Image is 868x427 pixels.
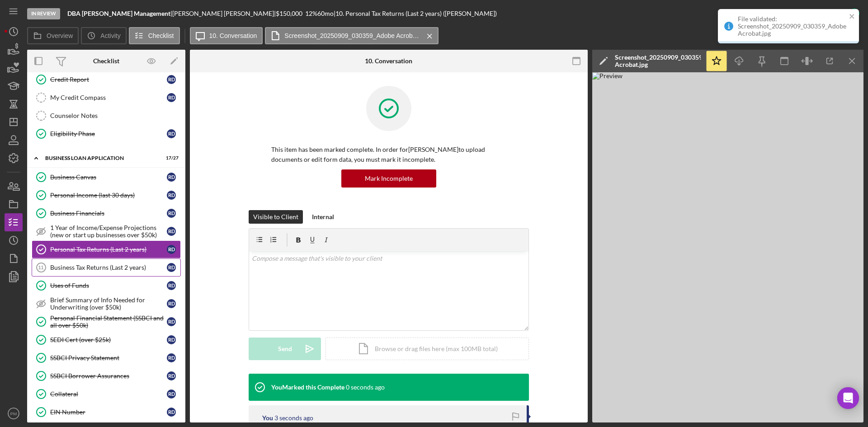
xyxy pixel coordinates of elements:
div: Screenshot_20250909_030359_Adobe Acrobat.jpg [615,54,701,68]
button: Visible to Client [249,210,303,224]
b: DBA [PERSON_NAME] Management [67,9,170,17]
div: Visible to Client [253,210,298,224]
div: EIN Number [50,408,167,416]
img: Preview [592,72,863,422]
a: Counselor Notes [32,107,181,125]
a: Eligibility PhaseRD [32,125,181,143]
div: R D [167,245,176,254]
div: Eligibility Phase [50,130,167,137]
div: R D [167,389,176,399]
div: Collateral [50,390,167,398]
div: Business Financials [50,210,167,217]
a: Personal Tax Returns (Last 2 years)RD [32,240,181,258]
div: | [67,10,172,17]
div: R D [167,299,176,308]
div: Personal Income (last 30 days) [50,192,167,199]
div: In Review [27,8,60,19]
button: PM [5,404,23,422]
a: Business CanvasRD [32,168,181,186]
p: This item has been marked complete. In order for [PERSON_NAME] to upload documents or edit form d... [271,145,506,165]
a: 1 Year of Income/Expense Projections (new or start up businesses over $50k)RD [32,222,181,240]
div: R D [167,191,176,200]
button: close [849,13,855,21]
a: CollateralRD [32,385,181,403]
div: Uses of Funds [50,282,167,289]
button: Internal [307,210,339,224]
label: Screenshot_20250909_030359_Adobe Acrobat.jpg [284,32,420,39]
a: Uses of FundsRD [32,277,181,295]
div: Internal [312,210,334,224]
a: Personal Financial Statement (SSBCI and all over $50k)RD [32,313,181,331]
tspan: 11 [38,265,43,270]
div: R D [167,371,176,380]
a: SSBCI Privacy StatementRD [32,349,181,367]
a: Business FinancialsRD [32,204,181,222]
div: My Credit Compass [50,94,167,101]
div: R D [167,129,176,138]
a: 11Business Tax Returns (Last 2 years)RD [32,258,181,277]
div: Checklist [93,57,119,65]
div: 60 mo [317,10,334,17]
div: R D [167,353,176,362]
a: Credit ReportRD [32,70,181,89]
div: R D [167,317,176,326]
div: [PERSON_NAME] [PERSON_NAME] | [172,10,276,17]
div: 17 / 27 [162,155,179,161]
div: Complete [816,5,843,23]
a: My Credit CompassRD [32,89,181,107]
div: 1 Year of Income/Expense Projections (new or start up businesses over $50k) [50,224,167,239]
div: SSBCI Privacy Statement [50,354,167,361]
div: R D [167,227,176,236]
div: Counselor Notes [50,112,180,119]
div: R D [167,335,176,344]
a: Personal Income (last 30 days)RD [32,186,181,204]
div: Send [278,338,292,360]
button: Send [249,338,321,360]
div: SEDI Cert (over $25k) [50,336,167,343]
button: Overview [27,27,79,44]
time: 2025-09-09 14:10 [346,384,385,391]
div: Credit Report [50,76,167,83]
button: Activity [81,27,126,44]
label: Activity [100,32,120,39]
div: Open Intercom Messenger [837,387,859,409]
div: BUSINESS LOAN APPLICATION [45,155,156,161]
div: You Marked this Complete [271,384,344,391]
div: R D [167,408,176,417]
time: 2025-09-09 14:10 [274,414,313,422]
div: R D [167,281,176,290]
span: $150,000 [276,9,302,17]
a: Brief Summary of Info Needed for Underwriting (over $50k)RD [32,295,181,313]
div: Business Canvas [50,174,167,181]
div: Brief Summary of Info Needed for Underwriting (over $50k) [50,296,167,311]
label: 10. Conversation [209,32,257,39]
div: R D [167,173,176,182]
button: Complete [807,5,863,23]
div: R D [167,75,176,84]
button: Screenshot_20250909_030359_Adobe Acrobat.jpg [265,27,439,44]
div: Business Tax Returns (Last 2 years) [50,264,167,271]
button: Checklist [129,27,180,44]
label: Overview [47,32,73,39]
div: R D [167,93,176,102]
text: PM [10,411,17,416]
div: R D [167,263,176,272]
a: SSBCI Borrower AssurancesRD [32,367,181,385]
button: Mark Incomplete [341,169,436,188]
div: Personal Financial Statement (SSBCI and all over $50k) [50,314,167,329]
div: 12 % [305,10,317,17]
div: R D [167,209,176,218]
div: | 10. Personal Tax Returns (Last 2 years) ([PERSON_NAME]) [334,10,497,17]
a: EIN NumberRD [32,403,181,421]
div: Mark Incomplete [365,169,413,188]
div: File validated: Screenshot_20250909_030359_Adobe Acrobat.jpg [738,15,846,37]
a: SEDI Cert (over $25k)RD [32,331,181,349]
div: Personal Tax Returns (Last 2 years) [50,246,167,253]
label: Checklist [148,32,174,39]
div: You [262,414,273,422]
div: 10. Conversation [365,57,412,65]
button: 10. Conversation [190,27,263,44]
div: SSBCI Borrower Assurances [50,372,167,380]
